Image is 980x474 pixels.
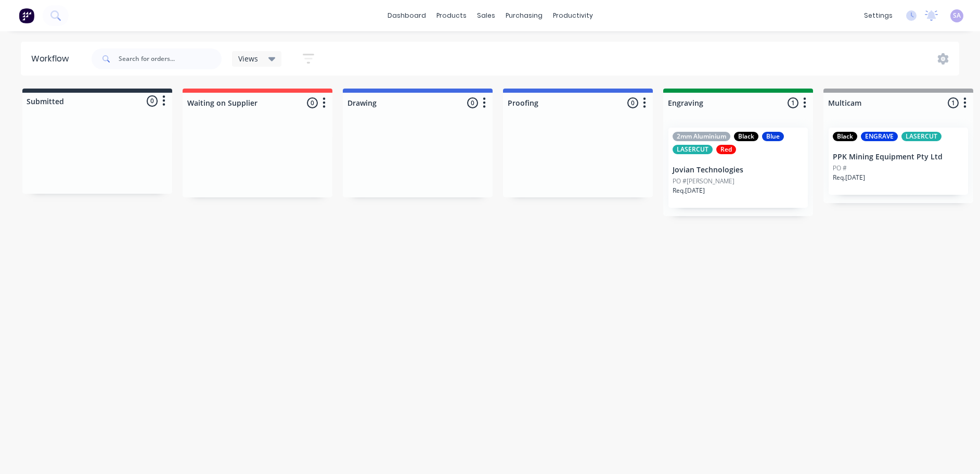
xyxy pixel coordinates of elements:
div: settings [859,8,898,23]
div: Black [734,132,758,141]
p: PO # [833,164,847,173]
div: LASERCUT [901,132,942,141]
div: ENGRAVE [861,132,898,141]
div: LASERCUT [673,145,713,154]
p: Jovian Technologies [673,166,804,174]
p: PO #[PERSON_NAME] [673,177,734,186]
div: 2mm AluminiumBlackBlueLASERCUTRedJovian TechnologiesPO #[PERSON_NAME]Req.[DATE] [668,128,808,208]
div: sales [472,8,500,23]
div: BlackENGRAVELASERCUTPPK Mining Equipment Pty LtdPO #Req.[DATE] [829,128,968,195]
div: purchasing [500,8,548,23]
img: Factory [19,8,34,23]
p: Req. [DATE] [833,173,865,182]
div: Red [716,145,736,154]
input: Search for orders... [119,48,222,69]
span: SA [953,11,961,20]
p: Req. [DATE] [673,186,705,195]
a: dashboard [382,8,431,23]
div: Blue [762,132,784,141]
span: Views [238,53,258,64]
p: PPK Mining Equipment Pty Ltd [833,153,964,161]
div: productivity [548,8,598,23]
div: Black [833,132,857,141]
div: Workflow [31,53,74,65]
div: products [431,8,472,23]
div: 2mm Aluminium [673,132,730,141]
